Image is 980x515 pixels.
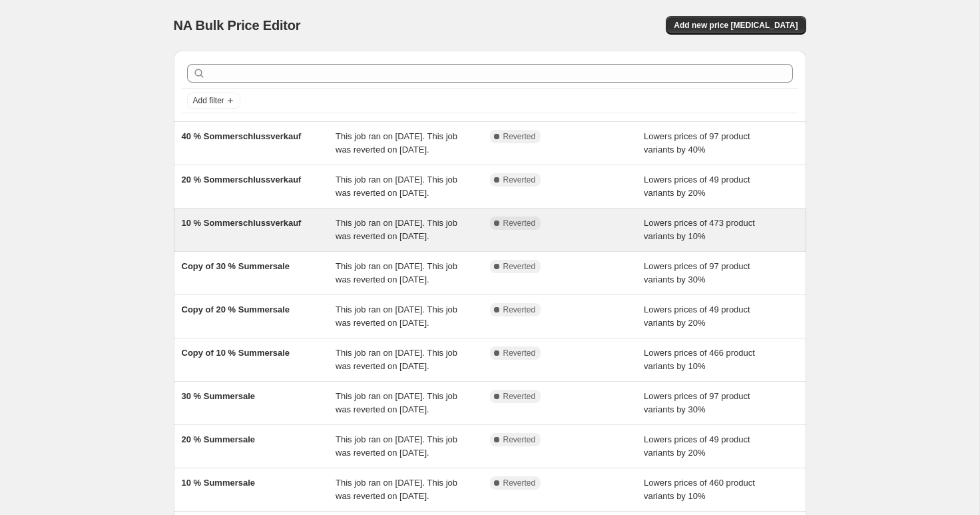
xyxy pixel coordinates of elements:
[503,304,536,315] span: Reverted
[644,434,750,458] span: Lowers prices of 49 product variants by 20%
[644,478,755,501] span: Lowers prices of 460 product variants by 10%
[503,261,536,272] span: Reverted
[336,348,457,371] span: This job ran on [DATE]. This job was reverted on [DATE].
[503,175,536,185] span: Reverted
[336,478,457,501] span: This job ran on [DATE]. This job was reverted on [DATE].
[182,391,256,401] span: 30 % Summersale
[193,95,224,106] span: Add filter
[336,391,457,414] span: This job ran on [DATE]. This job was reverted on [DATE].
[182,348,290,358] span: Copy of 10 % Summersale
[187,93,240,109] button: Add filter
[182,131,302,141] span: 40 % Sommerschlussverkauf
[182,261,290,271] span: Copy of 30 % Summersale
[336,434,457,458] span: This job ran on [DATE]. This job was reverted on [DATE].
[503,131,536,142] span: Reverted
[174,18,301,33] span: NA Bulk Price Editor
[644,218,755,241] span: Lowers prices of 473 product variants by 10%
[503,348,536,358] span: Reverted
[644,175,750,198] span: Lowers prices of 49 product variants by 20%
[644,131,750,155] span: Lowers prices of 97 product variants by 40%
[182,434,256,444] span: 20 % Summersale
[666,16,806,35] button: Add new price [MEDICAL_DATA]
[644,261,750,284] span: Lowers prices of 97 product variants by 30%
[336,175,457,198] span: This job ran on [DATE]. This job was reverted on [DATE].
[182,175,302,185] span: 20 % Sommerschlussverkauf
[182,478,256,488] span: 10 % Summersale
[644,391,750,414] span: Lowers prices of 97 product variants by 30%
[182,218,302,228] span: 10 % Sommerschlussverkauf
[674,20,798,31] span: Add new price [MEDICAL_DATA]
[336,304,457,328] span: This job ran on [DATE]. This job was reverted on [DATE].
[503,478,536,488] span: Reverted
[336,261,457,284] span: This job ran on [DATE]. This job was reverted on [DATE].
[503,434,536,445] span: Reverted
[644,304,750,328] span: Lowers prices of 49 product variants by 20%
[503,391,536,402] span: Reverted
[182,304,290,314] span: Copy of 20 % Summersale
[644,348,755,371] span: Lowers prices of 466 product variants by 10%
[336,218,457,241] span: This job ran on [DATE]. This job was reverted on [DATE].
[336,131,457,155] span: This job ran on [DATE]. This job was reverted on [DATE].
[503,218,536,229] span: Reverted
